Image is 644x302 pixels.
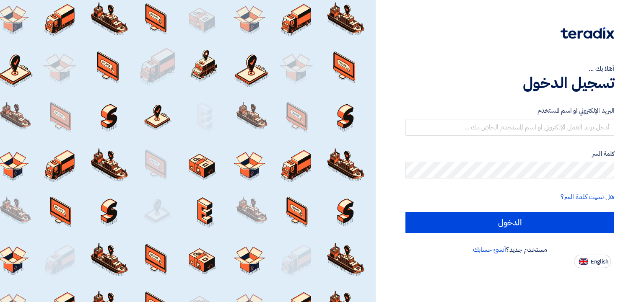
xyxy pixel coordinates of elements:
[405,64,614,74] div: أهلا بك ...
[561,27,614,39] img: Teradix logo
[405,245,614,255] div: مستخدم جديد؟
[405,74,614,92] h1: تسجيل الدخول
[473,245,506,255] a: أنشئ حسابك
[561,192,614,202] a: هل نسيت كلمة السر؟
[591,259,608,265] span: English
[405,149,614,159] label: كلمة السر
[405,119,614,136] input: أدخل بريد العمل الإلكتروني او اسم المستخدم الخاص بك ...
[579,258,588,265] img: en-US.png
[405,106,614,116] label: البريد الإلكتروني او اسم المستخدم
[574,255,611,268] button: English
[405,212,614,233] input: الدخول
